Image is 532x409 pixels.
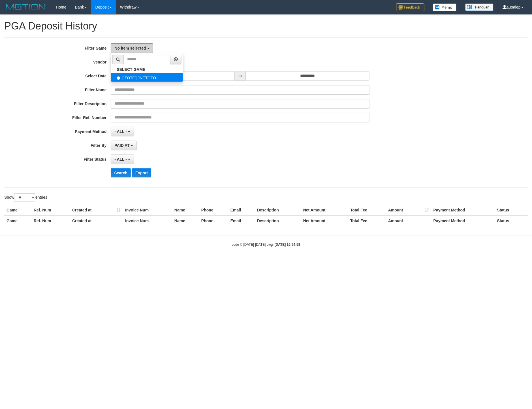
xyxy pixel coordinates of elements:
th: Created at [70,215,123,226]
button: - ALL - [111,127,134,136]
span: to [235,71,245,81]
th: Description [255,205,301,215]
th: Name [172,215,199,226]
button: Export [132,168,151,177]
button: Search [111,168,131,177]
th: Amount [386,215,431,226]
th: Payment Method [431,215,495,226]
th: Invoice Num [123,205,172,215]
th: Game [4,215,31,226]
th: Amount [386,205,431,215]
label: [ITOTO] JNETOTO [111,73,183,82]
span: No item selected [114,46,146,50]
th: Payment Method [431,205,495,215]
button: - ALL - [111,154,134,164]
th: Phone [199,205,228,215]
th: Email [228,205,255,215]
th: Phone [199,215,228,226]
img: MOTION_logo.png [4,3,47,11]
label: Show entries [4,193,47,202]
span: - ALL - [114,129,127,134]
span: - ALL - [114,157,127,162]
th: Ref. Num [31,205,70,215]
img: Feedback.jpg [396,3,424,11]
th: Status [495,205,528,215]
span: PAID AT [114,143,129,148]
a: SELECT GAME [111,66,183,73]
th: Description [255,215,301,226]
th: Game [4,205,31,215]
th: Ref. Num [31,215,70,226]
th: Invoice Num [123,215,172,226]
th: Name [172,205,199,215]
th: Email [228,215,255,226]
img: panduan.png [465,3,493,11]
th: Status [495,215,528,226]
th: Created at [70,205,123,215]
strong: [DATE] 16:54:58 [275,243,300,247]
button: PAID AT [111,141,136,150]
th: Total Fee [348,215,386,226]
th: Net Amount [301,205,348,215]
input: [ITOTO] JNETOTO [117,76,120,80]
img: Button%20Memo.svg [433,3,457,11]
small: code © [DATE]-[DATE] dwg | [232,243,300,247]
th: Net Amount [301,215,348,226]
th: Total Fee [348,205,386,215]
select: Showentries [14,193,35,202]
h1: PGA Deposit History [4,20,528,32]
b: SELECT GAME [117,67,145,72]
button: No item selected [111,43,153,53]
